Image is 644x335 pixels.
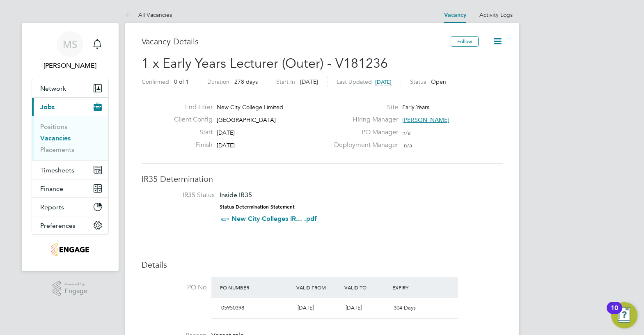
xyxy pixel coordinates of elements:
[329,115,398,124] label: Hiring Manager
[294,280,342,295] div: Valid From
[218,280,295,295] div: PO Number
[451,36,479,47] button: Follow
[40,146,74,154] a: Placements
[375,78,392,85] span: [DATE]
[611,308,618,319] div: 10
[611,302,637,328] button: Open Resource Center, 10 new notifications
[53,281,87,296] a: Powered byEngage
[32,61,109,71] span: Monty Symons
[410,78,426,85] label: Status
[40,222,76,229] span: Preferences
[402,129,410,136] span: n/a
[174,78,189,85] span: 0 of 1
[207,78,229,85] label: Duration
[479,11,513,18] a: Activity Logs
[220,191,252,199] span: Inside IR35
[40,85,66,92] span: Network
[142,36,451,47] h3: Vacancy Details
[40,166,74,174] span: Timesheets
[298,304,314,311] span: [DATE]
[142,259,503,270] h3: Details
[300,78,318,85] span: [DATE]
[32,216,108,234] button: Preferences
[40,134,71,142] a: Vacancies
[40,103,55,111] span: Jobs
[32,116,108,161] div: Jobs
[167,103,213,112] label: End Hirer
[64,281,87,288] span: Powered by
[342,280,390,295] div: Valid To
[32,31,109,71] a: MS[PERSON_NAME]
[402,103,429,111] span: Early Years
[40,185,63,193] span: Finance
[221,304,244,311] span: 05950398
[22,23,119,271] nav: Main navigation
[337,78,372,85] label: Last Updated
[40,123,67,131] a: Positions
[63,39,77,50] span: MS
[217,142,235,149] span: [DATE]
[64,288,87,295] span: Engage
[40,203,64,211] span: Reports
[217,116,276,124] span: [GEOGRAPHIC_DATA]
[32,179,108,197] button: Finance
[167,141,213,149] label: Finish
[32,243,109,256] a: Go to home page
[390,280,438,295] div: Expiry
[125,11,172,18] a: All Vacancies
[217,129,235,136] span: [DATE]
[329,103,398,112] label: Site
[404,142,412,149] span: n/a
[220,204,295,210] strong: Status Determination Statement
[346,304,362,311] span: [DATE]
[142,283,206,292] label: PO No
[167,115,213,124] label: Client Config
[32,161,108,179] button: Timesheets
[167,128,213,137] label: Start
[231,215,317,223] a: New City Colleges IR... .pdf
[150,191,215,200] label: IR35 Status
[142,78,169,85] label: Confirmed
[402,116,449,124] span: [PERSON_NAME]
[142,55,388,71] span: 1 x Early Years Lecturer (Outer) - V181236
[32,98,108,116] button: Jobs
[32,198,108,216] button: Reports
[142,174,503,184] h3: IR35 Determination
[234,78,258,85] span: 278 days
[329,128,398,137] label: PO Manager
[276,78,295,85] label: Start In
[329,141,398,149] label: Deployment Manager
[217,103,283,111] span: New City College Limited
[444,11,466,18] a: Vacancy
[431,78,446,85] span: Open
[394,304,416,311] span: 304 Days
[32,79,108,97] button: Network
[51,243,89,256] img: jambo-logo-retina.png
